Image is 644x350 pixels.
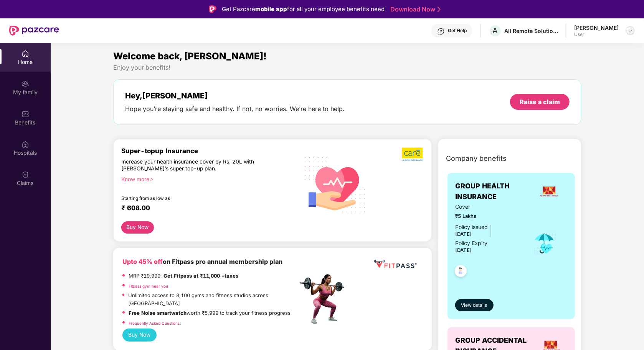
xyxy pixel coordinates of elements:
div: Hope you’re staying safe and healthy. If not, no worries. We’re here to help. [125,105,345,113]
button: Buy Now [122,329,157,342]
span: GROUP HEALTH INSURANCE [455,181,531,203]
strong: Get Fitpass at ₹11,000 +taxes [163,273,238,279]
img: New Pazcare Logo [9,26,59,36]
img: fpp.png [297,272,351,326]
img: icon [532,231,557,256]
img: svg+xml;base64,PHN2ZyBpZD0iSG9tZSIgeG1sbnM9Imh0dHA6Ly93d3cudzMub3JnLzIwMDAvc3ZnIiB3aWR0aD0iMjAiIG... [21,50,29,57]
strong: mobile app [255,5,287,13]
b: on Fitpass pro annual membership plan [122,258,282,265]
button: View details [455,299,494,311]
del: MRP ₹19,999, [129,273,162,279]
span: [DATE] [455,247,472,253]
div: Raise a claim [520,98,560,106]
img: insurerLogo [539,181,560,202]
div: Enjoy your benefits! [113,64,582,72]
div: Policy issued [455,223,488,231]
div: Know more [121,176,293,181]
a: Fitpass gym near you [129,284,168,288]
span: ₹5 Lakhs [455,212,522,220]
strong: Free Noise smartwatch [129,310,187,316]
div: All Remote Solutions Private Limited [504,27,558,34]
span: right [149,177,154,182]
img: svg+xml;base64,PHN2ZyBpZD0iRHJvcGRvd24tMzJ4MzIiIHhtbG5zPSJodHRwOi8vd3d3LnczLm9yZy8yMDAwL3N2ZyIgd2... [627,28,633,34]
div: [PERSON_NAME] [574,24,619,31]
div: Starting from as low as [121,196,265,201]
span: A [493,26,498,35]
span: Company benefits [446,153,507,164]
span: Welcome back, [PERSON_NAME]! [113,51,267,62]
div: Hey, [PERSON_NAME] [125,91,345,100]
div: Get Pazcare for all your employee benefits need [222,5,385,14]
img: svg+xml;base64,PHN2ZyBpZD0iSG9zcGl0YWxzIiB4bWxucz0iaHR0cDovL3d3dy53My5vcmcvMjAwMC9zdmciIHdpZHRoPS... [21,141,29,148]
div: ₹ 608.00 [121,204,290,213]
div: Policy Expiry [455,239,487,247]
img: Stroke [438,5,441,13]
img: svg+xml;base64,PHN2ZyBpZD0iQmVuZWZpdHMiIHhtbG5zPSJodHRwOi8vd3d3LnczLm9yZy8yMDAwL3N2ZyIgd2lkdGg9Ij... [21,110,29,118]
img: Logo [209,5,216,13]
b: Upto 45% off [122,258,163,265]
span: Cover [455,203,522,211]
span: [DATE] [455,231,472,237]
p: worth ₹5,999 to track your fitness progress [129,309,291,317]
img: svg+xml;base64,PHN2ZyBpZD0iQ2xhaW0iIHhtbG5zPSJodHRwOi8vd3d3LnczLm9yZy8yMDAwL3N2ZyIgd2lkdGg9IjIwIi... [21,171,29,178]
div: User [574,31,619,38]
img: svg+xml;base64,PHN2ZyB4bWxucz0iaHR0cDovL3d3dy53My5vcmcvMjAwMC9zdmciIHdpZHRoPSI0OC45NDMiIGhlaWdodD... [451,263,470,281]
a: Download Now [390,5,438,13]
img: fppp.png [372,257,418,271]
a: Frequently Asked Questions! [129,321,181,325]
div: Get Help [448,28,467,34]
span: View details [461,302,487,309]
img: svg+xml;base64,PHN2ZyB4bWxucz0iaHR0cDovL3d3dy53My5vcmcvMjAwMC9zdmciIHhtbG5zOnhsaW5rPSJodHRwOi8vd3... [299,147,372,221]
button: Buy Now [121,221,154,234]
img: svg+xml;base64,PHN2ZyBpZD0iSGVscC0zMngzMiIgeG1sbnM9Imh0dHA6Ly93d3cudzMub3JnLzIwMDAvc3ZnIiB3aWR0aD... [437,28,445,35]
div: Super-topup Insurance [121,147,298,155]
img: b5dec4f62d2307b9de63beb79f102df3.png [402,147,424,162]
img: svg+xml;base64,PHN2ZyB3aWR0aD0iMjAiIGhlaWdodD0iMjAiIHZpZXdCb3g9IjAgMCAyMCAyMCIgZmlsbD0ibm9uZSIgeG... [21,80,29,88]
div: Increase your health insurance cover by Rs. 20L with [PERSON_NAME]’s super top-up plan. [121,158,265,172]
p: Unlimited access to 8,100 gyms and fitness studios across [GEOGRAPHIC_DATA] [128,291,297,307]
